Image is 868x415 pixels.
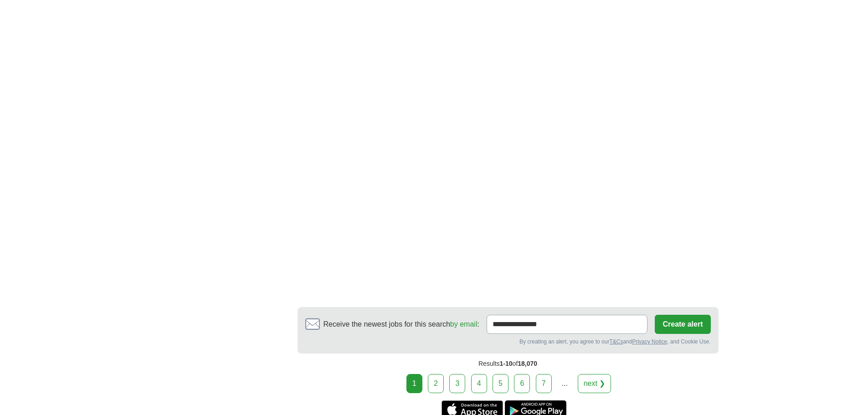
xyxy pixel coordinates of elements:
a: by email [450,320,478,328]
span: Receive the newest jobs for this search : [324,319,479,330]
a: 3 [449,374,465,393]
a: 2 [428,374,444,393]
div: By creating an alert, you agree to our and , and Cookie Use. [305,338,711,346]
a: T&Cs [609,338,623,345]
a: 4 [471,374,487,393]
div: Results of [298,354,719,374]
span: 18,070 [518,360,537,367]
div: ... [555,374,574,393]
a: 6 [514,374,530,393]
span: 1-10 [500,360,513,367]
div: 1 [406,374,422,393]
a: 7 [536,374,552,393]
a: 5 [493,374,508,393]
a: Privacy Notice [632,338,667,345]
a: next ❯ [578,374,611,393]
button: Create alert [655,315,710,334]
